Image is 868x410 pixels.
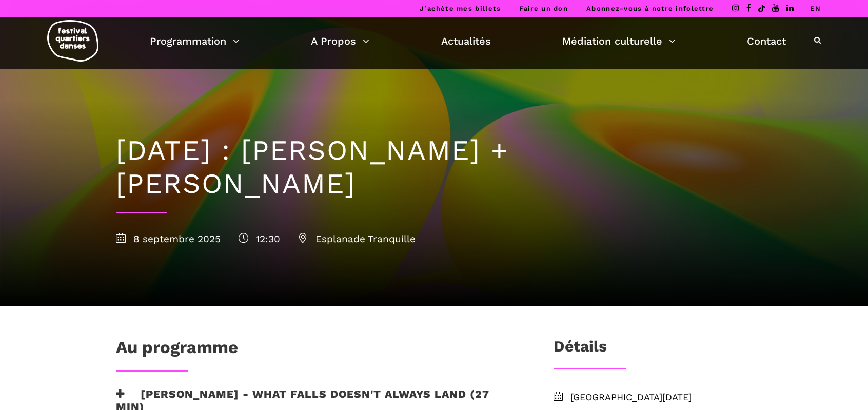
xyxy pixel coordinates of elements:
h3: Détails [554,337,607,363]
span: Esplanade Tranquille [298,233,416,245]
a: Actualités [441,32,491,50]
a: Médiation culturelle [562,32,676,50]
a: EN [810,5,821,12]
span: [GEOGRAPHIC_DATA][DATE] [570,390,752,405]
a: A Propos [311,32,369,50]
h1: Au programme [116,337,238,363]
a: Programmation [150,32,240,50]
a: Abonnez-vous à notre infolettre [586,5,714,12]
span: 12:30 [239,233,280,245]
a: Faire un don [519,5,568,12]
a: Contact [747,32,786,50]
h1: [DATE] : [PERSON_NAME] + [PERSON_NAME] [116,134,752,201]
span: 8 septembre 2025 [116,233,221,245]
img: logo-fqd-med [47,20,98,62]
a: J’achète mes billets [420,5,501,12]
